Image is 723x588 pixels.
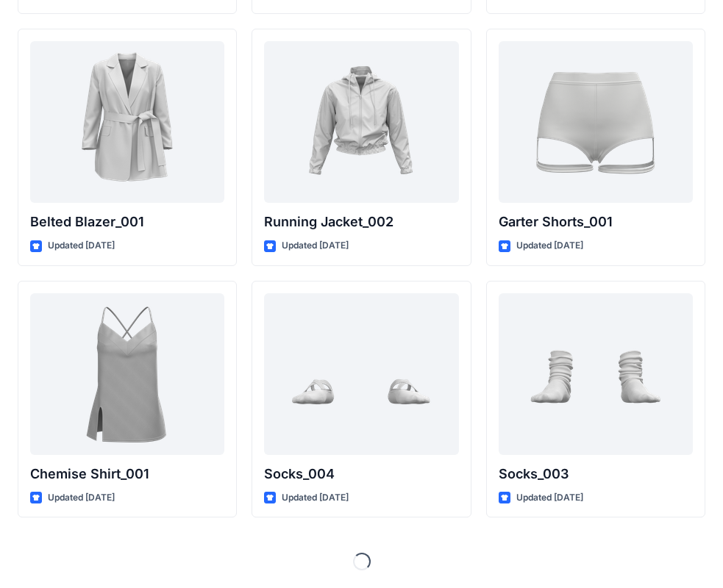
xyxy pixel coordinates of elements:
[264,212,458,232] p: Running Jacket_002
[516,490,583,506] p: Updated [DATE]
[499,41,693,203] a: Garter Shorts_001
[282,490,349,506] p: Updated [DATE]
[30,41,224,203] a: Belted Blazer_001
[499,212,693,232] p: Garter Shorts_001
[282,238,349,254] p: Updated [DATE]
[48,238,115,254] p: Updated [DATE]
[30,293,224,455] a: Chemise Shirt_001
[264,293,458,455] a: Socks_004
[264,41,458,203] a: Running Jacket_002
[48,490,115,506] p: Updated [DATE]
[264,464,458,484] p: Socks_004
[499,464,693,484] p: Socks_003
[499,293,693,455] a: Socks_003
[30,464,224,484] p: Chemise Shirt_001
[516,238,583,254] p: Updated [DATE]
[30,212,224,232] p: Belted Blazer_001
